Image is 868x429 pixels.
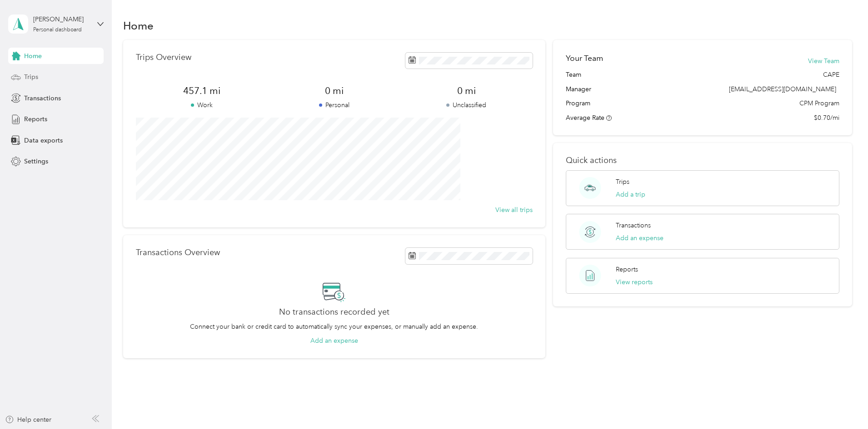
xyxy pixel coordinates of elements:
[495,205,533,215] button: View all trips
[566,70,581,79] span: Team
[616,277,653,287] button: View reports
[566,99,590,108] span: Program
[268,100,400,110] p: Personal
[400,84,533,97] span: 0 mi
[566,156,839,165] p: Quick actions
[799,99,839,108] span: CPM Program
[33,27,82,33] div: Personal dashboard
[814,113,839,123] span: $0.70/mi
[5,415,51,424] button: Help center
[729,85,836,93] span: [EMAIL_ADDRESS][DOMAIN_NAME]
[823,70,839,79] span: CAPE
[279,307,389,317] h2: No transactions recorded yet
[616,221,651,230] p: Transactions
[24,72,38,82] span: Trips
[616,190,645,199] button: Add a trip
[136,53,191,62] p: Trips Overview
[616,233,663,243] button: Add an expense
[136,100,268,110] p: Work
[566,84,591,94] span: Manager
[24,94,61,103] span: Transactions
[190,322,478,331] p: Connect your bank or credit card to automatically sync your expenses, or manually add an expense.
[268,84,400,97] span: 0 mi
[123,21,154,30] h1: Home
[24,136,63,145] span: Data exports
[136,84,268,97] span: 457.1 mi
[24,51,42,61] span: Home
[616,177,629,187] p: Trips
[817,378,868,429] iframe: Everlance-gr Chat Button Frame
[616,265,638,274] p: Reports
[400,100,533,110] p: Unclassified
[310,336,358,345] button: Add an expense
[566,114,604,122] span: Average Rate
[808,56,839,66] button: View Team
[136,248,220,257] p: Transactions Overview
[33,15,90,24] div: [PERSON_NAME]
[24,114,47,124] span: Reports
[566,53,603,64] h2: Your Team
[24,157,48,166] span: Settings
